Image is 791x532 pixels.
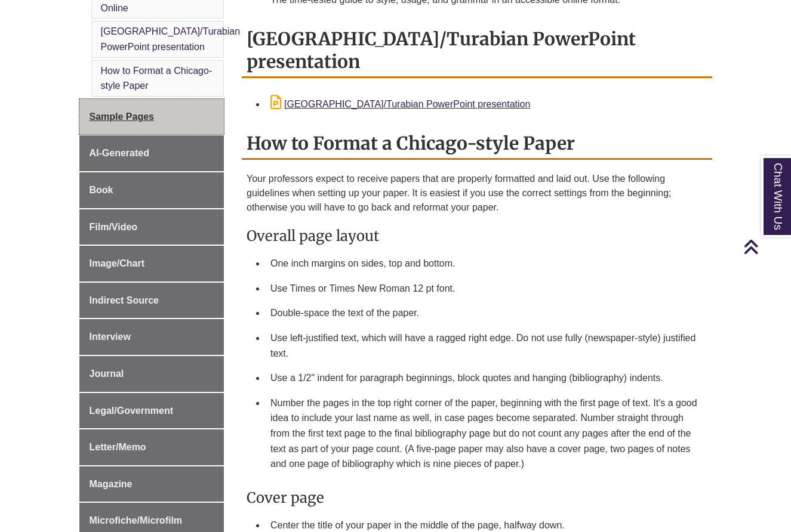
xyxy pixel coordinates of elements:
[79,172,224,208] a: Book
[79,99,224,135] a: Sample Pages
[101,26,241,52] a: [GEOGRAPHIC_DATA]/Turabian PowerPoint presentation
[79,209,224,245] a: Film/Video
[90,332,131,342] span: Interview
[90,185,113,195] span: Book
[90,295,159,305] span: Indirect Source
[79,246,224,282] a: Image/Chart
[242,128,712,160] h2: How to Format a Chicago-style Paper
[90,112,155,122] span: Sample Pages
[266,301,707,326] li: Double-space the text of the paper.
[90,222,138,232] span: Film/Video
[101,66,213,91] a: How to Format a Chicago-style Paper
[79,135,224,171] a: AI-Generated
[266,251,707,276] li: One inch margins on sides, top and bottom.
[90,258,144,268] span: Image/Chart
[90,148,149,158] span: AI-Generated
[247,172,707,215] p: Your professors expect to receive papers that are properly formatted and laid out. Use the follow...
[79,429,224,465] a: Letter/Memo
[90,515,183,525] span: Microfiche/Microfilm
[79,393,224,429] a: Legal/Government
[79,466,224,502] a: Magazine
[79,283,224,318] a: Indirect Source
[79,319,224,355] a: Interview
[90,442,146,452] span: Letter/Memo
[266,326,707,366] li: Use left-justified text, which will have a ragged right edge. Do not use fully (newspaper-style) ...
[90,406,173,416] span: Legal/Government
[247,227,707,245] h3: Overall page layout
[242,24,712,78] h2: [GEOGRAPHIC_DATA]/Turabian PowerPoint presentation
[266,366,707,391] li: Use a 1/2" indent for paragraph beginnings, block quotes and hanging (bibliography) indents.
[266,391,707,477] li: Number the pages in the top right corner of the paper, beginning with the first page of text. It'...
[270,99,530,109] a: [GEOGRAPHIC_DATA]/Turabian PowerPoint presentation
[79,356,224,392] a: Journal
[90,369,124,379] span: Journal
[90,479,133,489] span: Magazine
[266,276,707,301] li: Use Times or Times New Roman 12 pt font.
[743,239,788,255] a: Back to Top
[247,488,707,507] h3: Cover page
